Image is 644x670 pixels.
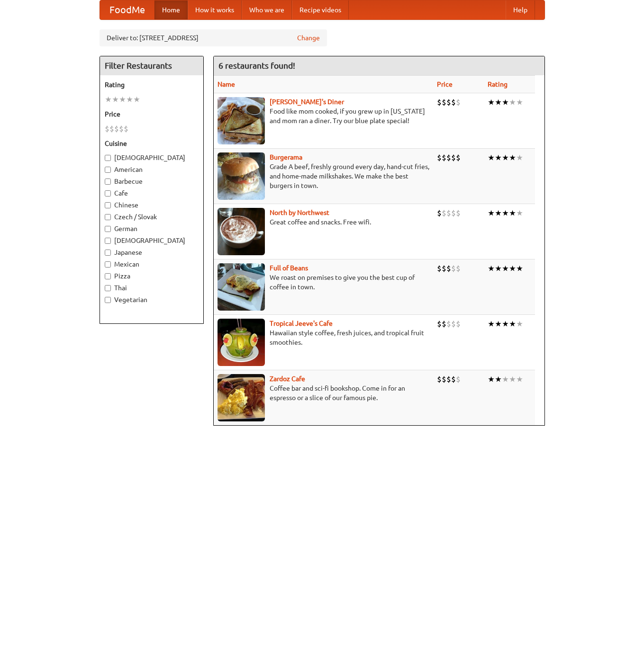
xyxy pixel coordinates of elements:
[270,320,333,327] b: Tropical Jeeve's Cafe
[270,209,329,216] a: North by Northwest
[292,0,349,19] a: Recipe videos
[105,297,111,303] input: Vegetarian
[105,236,199,245] label: [DEMOGRAPHIC_DATA]
[502,374,509,384] li: ★
[100,0,154,19] a: FoodMe
[105,177,199,186] label: Barbecue
[516,208,523,218] li: ★
[114,124,119,134] li: $
[506,0,535,19] a: Help
[442,208,446,218] li: $
[437,374,442,384] li: $
[488,263,495,274] li: ★
[105,188,199,198] label: Cafe
[502,319,509,329] li: ★
[105,273,111,279] input: Pizza
[105,139,199,148] h5: Cuisine
[100,29,327,46] div: Deliver to: [STREET_ADDRESS]
[105,259,199,269] label: Mexican
[495,263,502,274] li: ★
[488,319,495,329] li: ★
[218,80,235,88] a: Name
[218,273,429,292] p: We roast on premises to give you the best cup of coffee in town.
[516,97,523,107] li: ★
[509,97,516,107] li: ★
[270,375,305,383] a: Zardoz Cafe
[456,208,461,218] li: $
[509,263,516,274] li: ★
[488,80,508,88] a: Rating
[516,152,523,163] li: ★
[437,263,442,274] li: $
[105,200,199,210] label: Chinese
[133,94,140,105] li: ★
[188,0,242,19] a: How it works
[119,94,126,105] li: ★
[509,319,516,329] li: ★
[442,263,446,274] li: $
[446,319,451,329] li: $
[218,208,265,255] img: north.jpg
[218,374,265,421] img: zardoz.jpg
[502,208,509,218] li: ★
[442,97,446,107] li: $
[516,319,523,329] li: ★
[218,384,429,402] p: Coffee bar and sci-fi bookshop. Come in for an espresso or a slice of our famous pie.
[297,33,320,43] a: Change
[456,152,461,163] li: $
[105,80,199,89] h5: Rating
[502,97,509,107] li: ★
[105,283,199,293] label: Thai
[218,217,429,227] p: Great coffee and snacks. Free wifi.
[495,208,502,218] li: ★
[516,263,523,274] li: ★
[488,208,495,218] li: ★
[105,214,111,220] input: Czech / Slovak
[456,263,461,274] li: $
[516,374,523,384] li: ★
[105,224,199,233] label: German
[218,162,429,190] p: Grade A beef, freshly ground every day, hand-cut fries, and home-made milkshakes. We make the bes...
[495,152,502,163] li: ★
[488,374,495,384] li: ★
[270,153,302,161] b: Burgerama
[112,94,119,105] li: ★
[509,152,516,163] li: ★
[218,107,429,125] p: Food like mom cooked, if you grew up in [US_STATE] and mom ran a diner. Try our blue plate special!
[105,190,111,197] input: Cafe
[446,374,451,384] li: $
[270,98,344,106] a: [PERSON_NAME]'s Diner
[442,374,446,384] li: $
[451,263,456,274] li: $
[109,124,114,134] li: $
[446,263,451,274] li: $
[495,374,502,384] li: ★
[456,319,461,329] li: $
[100,56,203,75] h4: Filter Restaurants
[451,152,456,163] li: $
[218,263,265,311] img: beans.jpg
[218,97,265,144] img: sallys.jpg
[456,374,461,384] li: $
[105,271,199,281] label: Pizza
[105,250,111,256] input: Japanese
[105,295,199,304] label: Vegetarian
[488,152,495,163] li: ★
[105,238,111,244] input: [DEMOGRAPHIC_DATA]
[105,202,111,208] input: Chinese
[105,167,111,173] input: American
[105,165,199,174] label: American
[437,319,442,329] li: $
[451,374,456,384] li: $
[495,97,502,107] li: ★
[105,179,111,185] input: Barbecue
[451,97,456,107] li: $
[437,152,442,163] li: $
[105,212,199,222] label: Czech / Slovak
[126,94,133,105] li: ★
[446,97,451,107] li: $
[270,264,308,272] b: Full of Beans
